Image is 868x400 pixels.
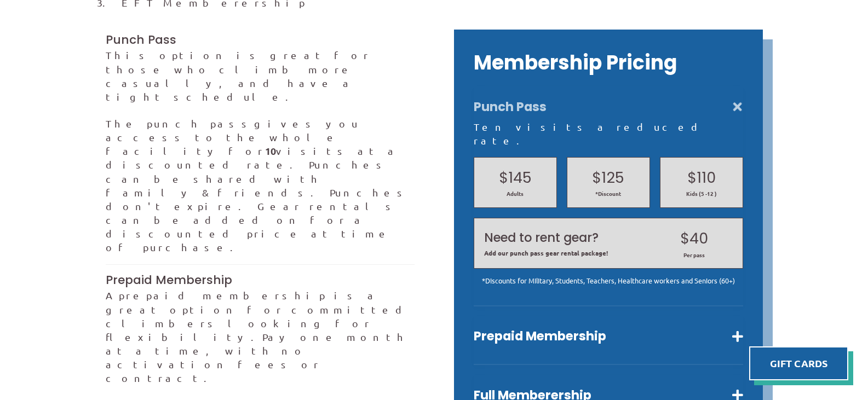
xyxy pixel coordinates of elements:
[484,248,647,257] span: Add our punch pass gear rental package!
[474,49,743,77] h2: Membership Pricing
[474,276,743,286] div: *Discounts for Military, Students, Teachers, Healthcare workers and Seniors (60+)
[670,167,733,188] h2: $110
[577,190,640,198] span: *Discount
[670,190,733,198] span: Kids (5 -12 )
[656,251,732,259] span: Per pass
[106,118,410,253] span: gives you access to the whole facility for visits at a discounted rate. Punches can be shared wit...
[106,117,415,254] p: The punch pass
[577,167,640,188] h2: $125
[656,228,732,249] h2: $40
[106,48,415,103] p: This option is great for those who climb more casually, and have a tight schedule.
[106,32,415,48] h3: Punch Pass
[484,190,547,198] span: Adults
[484,167,547,188] h2: $145
[106,272,415,288] h3: Prepaid Membership
[106,288,415,385] p: Pay one month at a time, with no activation fees or contract.
[106,289,412,343] span: A prepaid membership is a great option for committed climbers looking for flexibility.
[484,229,647,247] h2: Need to rent gear?
[474,120,743,147] div: Ten visits a reduced rate.
[265,144,276,157] strong: 10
